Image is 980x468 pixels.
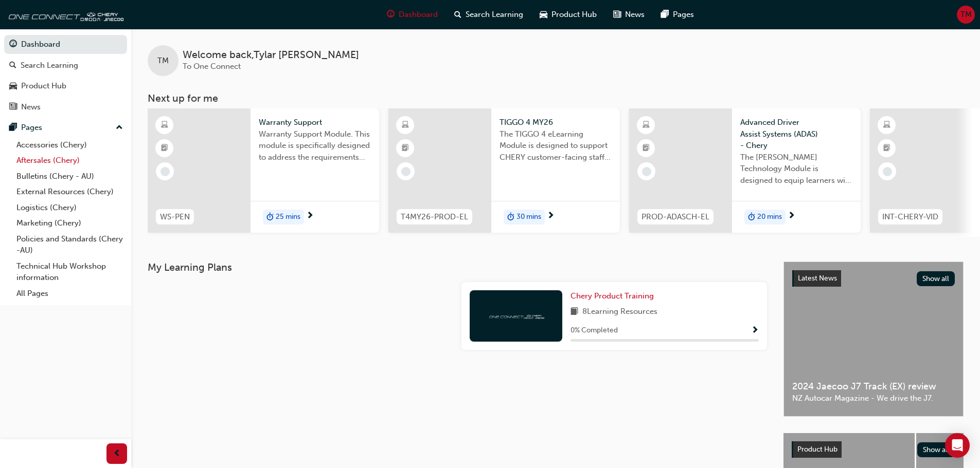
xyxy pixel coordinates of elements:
[161,167,170,176] span: learningRecordVerb_NONE-icon
[9,82,17,91] span: car-icon
[148,261,767,273] h3: My Learning Plans
[783,261,964,417] a: Latest NewsShow all2024 Jaecoo J7 Track (EX) reviewNZ Autocar Magazine - We drive the J7.
[643,119,650,132] span: learningResourceType_ELEARNING-icon
[751,324,759,337] button: Show Progress
[661,8,669,21] span: pages-icon
[792,441,955,458] a: Product HubShow all
[4,56,127,75] a: Search Learning
[757,211,782,223] span: 20 mins
[4,118,127,137] button: Pages
[446,4,531,25] a: search-iconSearch Learning
[653,4,702,25] a: pages-iconPages
[454,8,461,21] span: search-icon
[613,8,621,21] span: news-icon
[12,215,127,231] a: Marketing (Chery)
[131,92,980,104] h3: Next up for me
[740,117,852,152] span: Advanced Driver Assist Systems (ADAS) - Chery
[571,325,618,336] span: 0 % Completed
[540,8,547,21] span: car-icon
[571,291,654,301] span: Chery Product Training
[945,433,970,458] div: Open Intercom Messenger
[276,211,300,223] span: 25 mins
[5,4,123,25] img: oneconnect
[629,108,861,233] a: PROD-ADASCH-ELAdvanced Driver Assist Systems (ADAS) - CheryThe [PERSON_NAME] Technology Module is...
[113,447,121,460] span: prev-icon
[12,137,127,153] a: Accessories (Chery)
[792,381,955,392] span: 2024 Jaecoo J7 Track (EX) review
[673,9,694,21] span: Pages
[642,167,651,176] span: learningRecordVerb_NONE-icon
[12,153,127,169] a: Aftersales (Chery)
[12,184,127,200] a: External Resources (Chery)
[797,445,838,454] span: Product Hub
[9,103,17,112] span: news-icon
[4,33,127,118] button: DashboardSearch LearningProduct HubNews
[259,117,371,128] span: Warranty Support
[798,274,837,283] span: Latest News
[379,4,446,25] a: guage-iconDashboard
[571,306,578,319] span: book-icon
[642,211,709,223] span: PROD-ADASCH-EL
[116,121,123,135] span: up-icon
[402,142,409,155] span: booktick-icon
[516,211,541,223] span: 30 mins
[788,212,795,221] span: next-icon
[21,80,66,92] div: Product Hub
[507,211,514,224] span: duration-icon
[9,123,17,133] span: pages-icon
[21,122,42,134] div: Pages
[259,128,371,163] span: Warranty Support Module. This module is specifically designed to address the requirements and pro...
[157,55,169,67] span: TM
[960,9,972,21] span: TM
[883,167,892,176] span: learningRecordVerb_NONE-icon
[500,128,612,163] span: The TIGGO 4 eLearning Module is designed to support CHERY customer-facing staff with the product ...
[882,211,938,223] span: INT-CHERY-VID
[883,142,890,155] span: booktick-icon
[12,258,127,286] a: Technical Hub Workshop information
[387,8,395,21] span: guage-icon
[148,108,379,233] a: WS-PENWarranty SupportWarranty Support Module. This module is specifically designed to address th...
[792,270,955,287] a: Latest NewsShow all
[466,9,523,21] span: Search Learning
[547,212,555,221] span: next-icon
[9,61,16,70] span: search-icon
[883,119,890,132] span: learningResourceType_ELEARNING-icon
[488,311,544,321] img: oneconnect
[388,108,620,233] a: T4MY26-PROD-ELTIGGO 4 MY26The TIGGO 4 eLearning Module is designed to support CHERY customer-faci...
[402,119,409,132] span: learningResourceType_ELEARNING-icon
[957,6,975,24] button: TM
[12,200,127,216] a: Logistics (Chery)
[21,101,41,113] div: News
[183,62,241,71] span: To One Connect
[4,77,127,96] a: Product Hub
[399,9,438,21] span: Dashboard
[12,169,127,184] a: Bulletins (Chery - AU)
[643,142,650,155] span: booktick-icon
[161,119,168,132] span: learningResourceType_ELEARNING-icon
[551,9,597,21] span: Product Hub
[531,4,605,25] a: car-iconProduct Hub
[266,211,274,224] span: duration-icon
[401,211,468,223] span: T4MY26-PROD-EL
[12,286,127,302] a: All Pages
[21,60,78,71] div: Search Learning
[571,290,658,302] a: Chery Product Training
[4,35,127,54] a: Dashboard
[917,271,955,286] button: Show all
[4,98,127,117] a: News
[748,211,755,224] span: duration-icon
[917,442,956,457] button: Show all
[582,306,657,319] span: 8 Learning Resources
[161,142,168,155] span: booktick-icon
[500,117,612,128] span: TIGGO 4 MY26
[9,40,17,49] span: guage-icon
[401,167,411,176] span: learningRecordVerb_NONE-icon
[306,212,314,221] span: next-icon
[160,211,190,223] span: WS-PEN
[183,49,359,61] span: Welcome back , Tylar [PERSON_NAME]
[625,9,645,21] span: News
[12,231,127,258] a: Policies and Standards (Chery -AU)
[605,4,653,25] a: news-iconNews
